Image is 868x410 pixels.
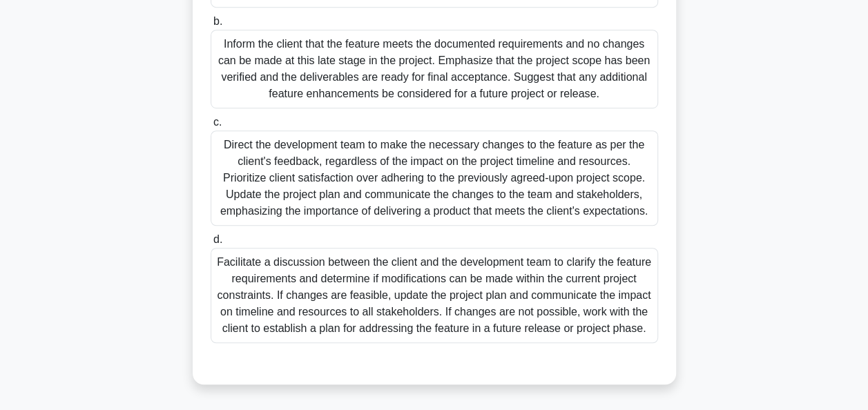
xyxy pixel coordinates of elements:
div: Inform the client that the feature meets the documented requirements and no changes can be made a... [211,30,658,108]
span: d. [213,233,222,245]
div: Direct the development team to make the necessary changes to the feature as per the client's feed... [211,130,658,226]
div: Facilitate a discussion between the client and the development team to clarify the feature requir... [211,248,658,343]
span: c. [213,116,222,128]
span: b. [213,15,222,27]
